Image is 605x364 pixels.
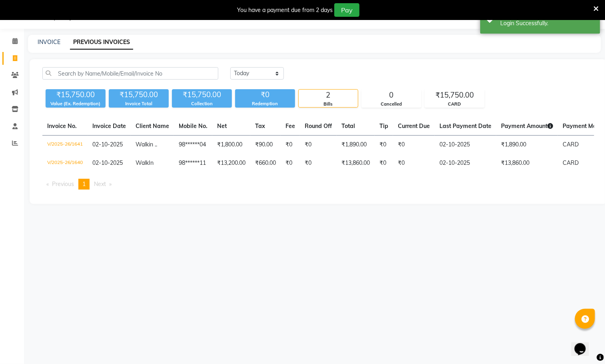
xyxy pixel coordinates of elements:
[42,136,88,154] td: V/2025-26/1641
[393,136,435,154] td: ₹0
[179,122,208,130] span: Mobile No.
[92,141,123,148] span: 02-10-2025
[172,100,232,107] div: Collection
[92,122,126,130] span: Invoice Date
[109,100,169,107] div: Invoice Total
[571,332,597,356] iframe: chat widget
[235,89,295,100] div: ₹0
[149,159,154,166] span: In
[305,122,332,130] span: Round Off
[172,89,232,100] div: ₹15,750.00
[42,154,88,172] td: V/2025-26/1640
[334,3,359,17] button: Pay
[425,90,484,101] div: ₹15,750.00
[337,136,375,154] td: ₹1,890.00
[435,136,496,154] td: 02-10-2025
[563,159,579,166] span: CARD
[300,136,337,154] td: ₹0
[435,154,496,172] td: 02-10-2025
[235,100,295,107] div: Redemption
[109,89,169,100] div: ₹15,750.00
[379,122,388,130] span: Tip
[212,154,250,172] td: ₹13,200.00
[337,154,375,172] td: ₹13,860.00
[42,179,594,190] nav: Pagination
[136,159,149,166] span: Walk
[563,141,579,148] span: CARD
[136,122,169,130] span: Client Name
[92,159,123,166] span: 02-10-2025
[439,122,491,130] span: Last Payment Date
[398,122,430,130] span: Current Due
[46,89,106,100] div: ₹15,750.00
[299,101,358,108] div: Bills
[425,101,484,108] div: CARD
[362,101,421,108] div: Cancelled
[362,90,421,101] div: 0
[250,154,281,172] td: ₹660.00
[136,141,149,148] span: Walk
[250,136,281,154] td: ₹90.00
[375,136,393,154] td: ₹0
[496,154,558,172] td: ₹13,860.00
[496,136,558,154] td: ₹1,890.00
[300,154,337,172] td: ₹0
[501,122,553,130] span: Payment Amount
[42,67,218,80] input: Search by Name/Mobile/Email/Invoice No
[237,6,333,14] div: You have a payment due from 2 days
[393,154,435,172] td: ₹0
[341,122,355,130] span: Total
[94,180,106,188] span: Next
[47,122,77,130] span: Invoice No.
[38,38,60,46] a: INVOICE
[52,180,74,188] span: Previous
[286,122,295,130] span: Fee
[46,100,106,107] div: Value (Ex. Redemption)
[299,90,358,101] div: 2
[375,154,393,172] td: ₹0
[281,154,300,172] td: ₹0
[70,35,133,50] a: PREVIOUS INVOICES
[281,136,300,154] td: ₹0
[212,136,250,154] td: ₹1,800.00
[149,141,157,148] span: in ..
[500,19,594,28] div: Login Successfully.
[217,122,227,130] span: Net
[255,122,265,130] span: Tax
[82,180,86,188] span: 1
